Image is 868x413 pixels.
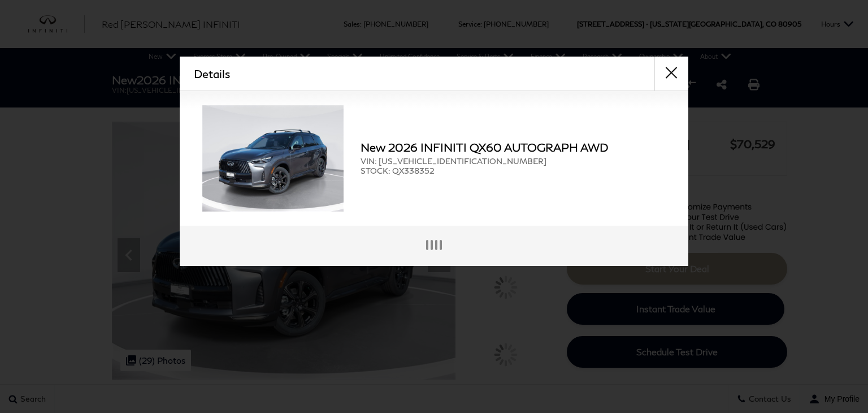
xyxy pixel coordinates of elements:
[361,141,666,153] h2: New 2026 INFINITI QX60 AUTOGRAPH AWD
[180,57,688,91] div: Details
[361,156,666,166] span: VIN: [US_VEHICLE_IDENTIFICATION_NUMBER]
[361,166,666,175] span: STOCK: QX338352
[654,57,688,91] button: close
[202,105,344,212] img: 2026 INFINITI QX60 AUTOGRAPH AWD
